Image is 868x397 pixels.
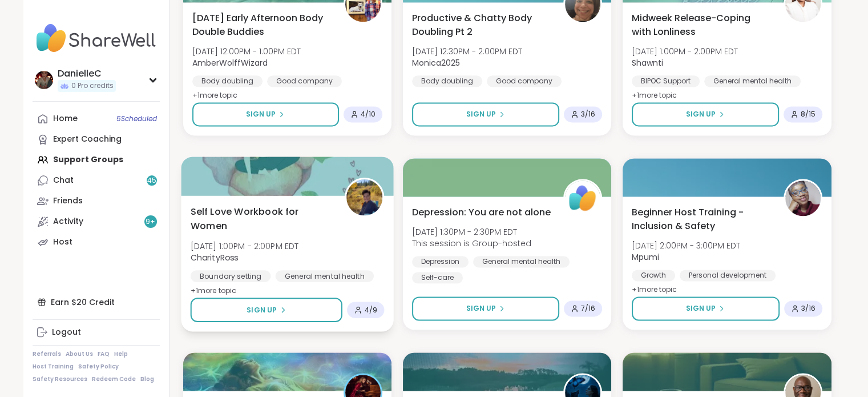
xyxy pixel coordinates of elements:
a: Friends [33,191,160,211]
div: Expert Coaching [53,134,122,145]
a: Safety Resources [33,375,87,383]
button: Sign Up [190,298,342,322]
span: [DATE] Early Afternoon Body Double Buddies [192,11,331,39]
button: Sign Up [632,102,778,126]
a: Help [114,350,128,358]
div: BIPOC Support [632,75,700,87]
b: Mpumi [632,251,659,263]
div: Depression [412,256,469,267]
div: Boundary setting [190,270,271,282]
span: Sign Up [246,109,276,119]
b: Shawnti [632,57,663,69]
span: 5 Scheduled [116,114,157,123]
div: General mental health [473,256,570,267]
span: 9 + [146,217,155,227]
img: ShareWell [565,181,600,216]
span: This session is Group-hosted [412,238,531,249]
button: Sign Up [412,296,559,320]
span: [DATE] 1:00PM - 2:00PM EDT [632,46,738,57]
a: Activity9+ [33,211,160,232]
b: AmberWolffWizard [192,57,268,69]
span: 3 / 16 [801,304,815,313]
span: 3 / 16 [581,110,595,119]
div: Personal development [680,270,776,281]
div: General mental health [275,270,373,282]
div: Earn $20 Credit [33,292,160,312]
span: Midweek Release-Coping with Lonliness [632,11,770,39]
div: Host [53,236,72,248]
img: ShareWell Nav Logo [33,18,160,58]
a: Expert Coaching [33,129,160,150]
a: Chat45 [33,170,160,191]
span: Sign Up [247,304,277,315]
div: Good company [487,75,562,87]
img: CharityRoss [346,179,382,215]
span: [DATE] 12:30PM - 2:00PM EDT [412,46,522,57]
span: 45 [147,176,156,186]
span: Depression: You are not alone [412,206,551,219]
a: FAQ [98,350,110,358]
span: 8 / 15 [801,110,815,119]
div: Logout [52,327,81,338]
button: Sign Up [412,102,559,126]
a: Host [33,232,160,252]
img: Mpumi [785,181,821,216]
div: Home [53,113,78,125]
span: Sign Up [686,303,716,314]
a: Safety Policy [78,363,119,371]
div: Growth [632,270,675,281]
div: Self-care [412,272,463,283]
span: Self Love Workbook for Women [190,204,332,232]
div: Body doubling [192,75,263,87]
a: Referrals [33,350,61,358]
b: CharityRoss [190,251,238,263]
a: Host Training [33,363,74,371]
div: Chat [53,175,74,186]
span: [DATE] 2:00PM - 3:00PM EDT [632,240,740,251]
span: Sign Up [466,303,496,314]
div: Activity [53,216,83,227]
span: [DATE] 1:30PM - 2:30PM EDT [412,226,531,238]
button: Sign Up [192,102,339,126]
span: [DATE] 1:00PM - 2:00PM EDT [190,240,298,251]
span: Beginner Host Training - Inclusion & Safety [632,206,770,233]
a: Redeem Code [92,375,136,383]
a: About Us [66,350,93,358]
div: Good company [267,75,342,87]
button: Sign Up [632,296,779,320]
span: Sign Up [466,109,496,119]
div: Friends [53,195,83,207]
span: 0 Pro credits [71,81,114,91]
span: 4 / 9 [364,305,377,314]
span: Productive & Chatty Body Doubling Pt 2 [412,11,551,39]
a: Logout [33,322,160,343]
a: Blog [140,375,154,383]
a: Home5Scheduled [33,109,160,129]
span: Sign Up [686,109,716,119]
img: DanielleC [35,71,53,89]
span: 7 / 16 [581,304,595,313]
div: DanielleC [58,67,116,80]
div: General mental health [704,75,801,87]
b: Monica2025 [412,57,460,69]
div: Body doubling [412,75,482,87]
span: [DATE] 12:00PM - 1:00PM EDT [192,46,301,57]
span: 4 / 10 [361,110,376,119]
